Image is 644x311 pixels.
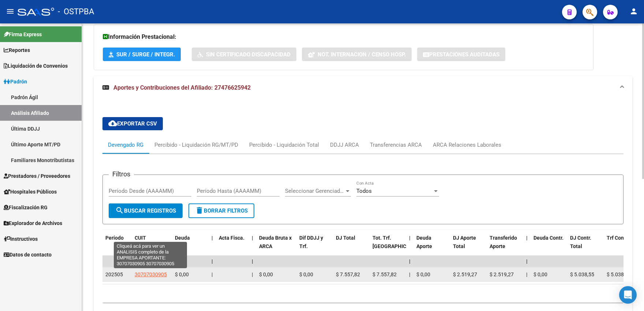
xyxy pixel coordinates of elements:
[175,271,189,277] span: $ 0,00
[249,141,319,149] div: Percibido - Liquidación Total
[370,230,406,262] datatable-header-cell: Tot. Trf. Bruto
[175,235,190,241] span: Deuda
[102,117,163,130] button: Exportar CSV
[570,235,591,249] span: DJ Contr. Total
[533,271,547,277] span: $ 0,00
[195,207,248,214] span: Borrar Filtros
[249,230,256,262] datatable-header-cell: |
[172,230,209,262] datatable-header-cell: Deuda
[453,271,477,277] span: $ 2.519,27
[135,235,146,241] span: CUIT
[299,235,323,249] span: Dif DDJJ y Trf.
[406,230,413,262] datatable-header-cell: |
[256,230,296,262] datatable-header-cell: Deuda Bruta x ARCA
[105,271,123,277] span: 202505
[409,271,410,277] span: |
[103,32,584,42] h3: Información Prestacional:
[526,235,528,241] span: |
[252,258,253,264] span: |
[370,141,422,149] div: Transferencias ARCA
[607,271,631,277] span: $ 5.038,55
[299,271,313,277] span: $ 0,00
[4,46,30,54] span: Reportes
[372,271,397,277] span: $ 7.557,82
[416,271,430,277] span: $ 0,00
[567,230,604,262] datatable-header-cell: DJ Contr. Total
[413,230,450,262] datatable-header-cell: Deuda Aporte
[216,230,249,262] datatable-header-cell: Acta Fisca.
[94,76,632,100] mat-expansion-panel-header: Aportes y Contribuciones del Afiliado: 27476625942
[604,230,640,262] datatable-header-cell: Trf Contr.
[252,271,253,277] span: |
[109,169,134,179] h3: Filtros
[526,271,527,277] span: |
[4,251,52,259] span: Datos de contacto
[211,258,213,264] span: |
[4,203,48,211] span: Fiscalización RG
[490,235,517,249] span: Transferido Aporte
[108,141,143,149] div: Devengado RG
[531,230,567,262] datatable-header-cell: Deuda Contr.
[103,48,181,61] button: SUR / SURGE / INTEGR.
[4,235,38,243] span: Instructivos
[433,141,501,149] div: ARCA Relaciones Laborales
[4,62,68,70] span: Liquidación de Convenios
[132,230,172,262] datatable-header-cell: CUIT
[58,4,94,20] span: - OSTPBA
[285,188,344,194] span: Seleccionar Gerenciador
[409,258,411,264] span: |
[523,230,531,262] datatable-header-cell: |
[135,271,167,277] span: 30707030905
[533,235,563,241] span: Deuda Contr.
[416,235,432,249] span: Deuda Aporte
[211,235,213,241] span: |
[450,230,487,262] datatable-header-cell: DJ Aporte Total
[4,172,70,180] span: Prestadores / Proveedores
[4,188,57,196] span: Hospitales Públicos
[4,78,27,86] span: Padrón
[607,235,629,241] span: Trf Contr.
[570,271,594,277] span: $ 5.038,55
[6,7,15,16] mat-icon: menu
[102,230,132,262] datatable-header-cell: Período
[409,235,411,241] span: |
[259,271,273,277] span: $ 0,00
[188,203,254,218] button: Borrar Filtros
[372,235,422,249] span: Tot. Trf. [GEOGRAPHIC_DATA]
[195,206,204,215] mat-icon: delete
[356,188,372,194] span: Todos
[296,230,333,262] datatable-header-cell: Dif DDJJ y Trf.
[116,51,175,58] span: SUR / SURGE / INTEGR.
[259,235,292,249] span: Deuda Bruta x ARCA
[619,286,637,304] div: Open Intercom Messenger
[333,230,370,262] datatable-header-cell: DJ Total
[453,235,476,249] span: DJ Aporte Total
[526,258,528,264] span: |
[219,235,244,241] span: Acta Fisca.
[109,203,183,218] button: Buscar Registros
[192,48,296,61] button: Sin Certificado Discapacidad
[115,207,176,214] span: Buscar Registros
[487,230,523,262] datatable-header-cell: Transferido Aporte
[115,206,124,215] mat-icon: search
[206,51,291,58] span: Sin Certificado Discapacidad
[302,48,412,61] button: Not. Internacion / Censo Hosp.
[490,271,514,277] span: $ 2.519,27
[108,119,117,128] mat-icon: cloud_download
[252,235,253,241] span: |
[113,84,251,91] span: Aportes y Contribuciones del Afiliado: 27476625942
[211,271,213,277] span: |
[154,141,238,149] div: Percibido - Liquidación RG/MT/PD
[629,7,638,16] mat-icon: person
[105,235,124,241] span: Período
[336,271,360,277] span: $ 7.557,82
[318,51,406,58] span: Not. Internacion / Censo Hosp.
[429,51,499,58] span: Prestaciones Auditadas
[4,219,62,227] span: Explorador de Archivos
[4,30,42,38] span: Firma Express
[330,141,359,149] div: DDJJ ARCA
[417,48,505,61] button: Prestaciones Auditadas
[108,120,157,127] span: Exportar CSV
[336,235,355,241] span: DJ Total
[209,230,216,262] datatable-header-cell: |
